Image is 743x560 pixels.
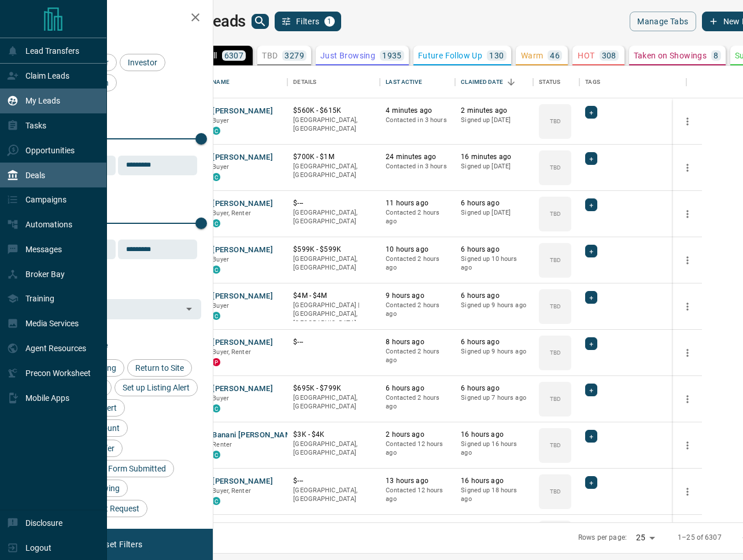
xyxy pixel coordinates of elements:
div: Name [206,66,287,98]
p: 16 hours ago [386,522,449,532]
p: TBD [550,163,561,172]
p: 3279 [284,51,304,60]
p: $700K - $1M [293,152,374,162]
div: Details [287,66,380,98]
span: Buyer [212,256,229,263]
p: $599K - $599K [293,245,374,255]
p: 2 minutes ago [461,106,527,116]
span: 1 [326,17,334,25]
div: Last Active [386,66,422,98]
p: 16 hours ago [461,476,527,486]
p: TBD [550,348,561,357]
p: Signed up [DATE] [461,208,527,218]
p: Contacted 2 hours ago [386,301,449,319]
span: + [589,430,593,442]
div: Tags [585,66,600,98]
div: Details [293,66,316,98]
span: + [589,338,593,349]
span: Buyer [212,117,229,124]
p: TBD [550,302,561,311]
p: [GEOGRAPHIC_DATA], [GEOGRAPHIC_DATA] [293,116,374,134]
p: 308 [602,51,616,60]
button: [PERSON_NAME] [212,198,273,209]
button: Reset Filters [88,535,150,554]
button: more [679,483,696,500]
p: $3K - $4K [293,430,374,440]
p: $560K - $615K [293,106,374,116]
div: Name [212,66,230,98]
div: + [585,198,597,211]
p: Signed up [DATE] [461,116,527,125]
button: Filters1 [275,12,341,31]
p: [GEOGRAPHIC_DATA] | [GEOGRAPHIC_DATA], [GEOGRAPHIC_DATA] [293,301,374,328]
div: 25 [631,529,659,546]
p: $695K - $799K [293,384,374,393]
div: Status [539,66,560,98]
div: condos.ca [212,219,220,227]
p: 6 hours ago [461,384,527,393]
div: Tags [579,66,686,98]
div: + [585,430,597,443]
p: TBD [550,441,561,450]
p: Signed up 10 hours ago [461,255,527,272]
button: search button [252,14,269,29]
p: Contacted in 3 hours [386,162,449,171]
p: 9 hours ago [386,291,449,301]
p: $--- [293,198,374,208]
span: + [589,292,593,303]
div: + [585,476,597,489]
p: 16 minutes ago [461,152,527,162]
p: 13 hours ago [386,476,449,486]
div: condos.ca [212,404,220,412]
div: Last Active [380,66,455,98]
button: [PERSON_NAME] [212,291,273,302]
button: more [679,252,696,269]
p: [GEOGRAPHIC_DATA], [GEOGRAPHIC_DATA] [293,162,374,180]
div: + [585,106,597,119]
div: + [585,245,597,257]
div: Return to Site [127,359,192,377]
span: Buyer, Renter [212,209,251,217]
span: + [589,106,593,118]
span: Buyer [212,163,229,171]
button: more [679,205,696,223]
p: Contacted 2 hours ago [386,255,449,272]
span: + [589,199,593,211]
button: [PERSON_NAME] Ejugh [212,522,294,533]
span: Buyer [212,395,229,402]
p: 16 hours ago [461,522,527,532]
p: 6 hours ago [461,337,527,347]
p: $--- [293,476,374,486]
span: Buyer, Renter [212,348,251,356]
p: 4 minutes ago [386,106,449,116]
div: condos.ca [212,497,220,505]
p: $699K - $1M [293,522,374,532]
p: Signed up 7 hours ago [461,393,527,403]
div: condos.ca [212,127,220,135]
p: TBD [550,256,561,264]
span: Set up Listing Alert [119,383,194,392]
p: Contacted 12 hours ago [386,440,449,458]
p: TBD [550,395,561,403]
div: property.ca [212,358,220,366]
div: + [585,291,597,304]
div: condos.ca [212,173,220,181]
p: Contacted 2 hours ago [386,347,449,365]
p: 2 hours ago [386,430,449,440]
p: TBD [262,51,278,60]
button: [PERSON_NAME] [212,337,273,348]
p: 10 hours ago [386,245,449,255]
span: + [589,384,593,396]
button: [PERSON_NAME] [212,106,273,117]
button: more [679,390,696,408]
p: HOT [578,51,594,60]
button: [PERSON_NAME] [212,152,273,163]
p: Just Browsing [320,51,375,60]
p: Signed up 9 hours ago [461,301,527,310]
p: Future Follow Up [418,51,482,60]
p: 6 hours ago [461,291,527,301]
span: + [589,477,593,488]
div: + [585,337,597,350]
div: + [585,384,597,396]
button: [PERSON_NAME] [212,384,273,395]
